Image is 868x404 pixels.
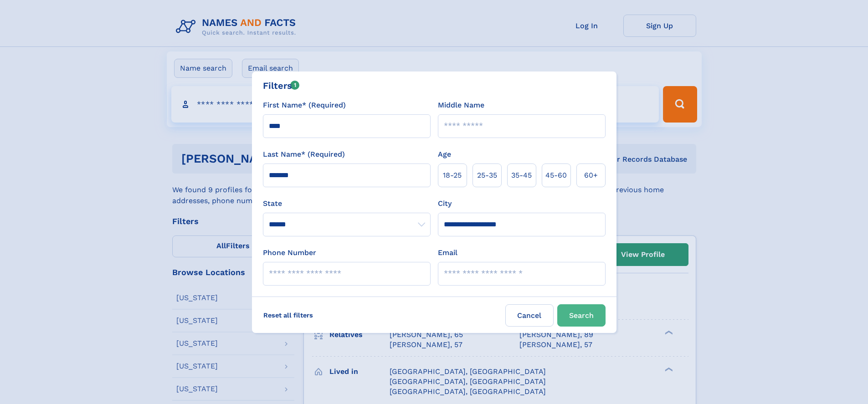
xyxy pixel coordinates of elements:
div: Filters [263,79,300,92]
label: Last Name* (Required) [263,149,345,160]
span: 45‑60 [545,170,567,181]
label: Phone Number [263,247,316,258]
span: 60+ [584,170,598,181]
label: Age [438,149,451,160]
label: Reset all filters [257,304,319,326]
span: 18‑25 [443,170,462,181]
button: Search [557,304,606,327]
label: Middle Name [438,100,484,111]
label: Cancel [505,304,554,327]
label: Email [438,247,457,258]
label: City [438,198,452,209]
label: First Name* (Required) [263,100,346,111]
span: 35‑45 [511,170,532,181]
span: 25‑35 [477,170,497,181]
label: State [263,198,431,209]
